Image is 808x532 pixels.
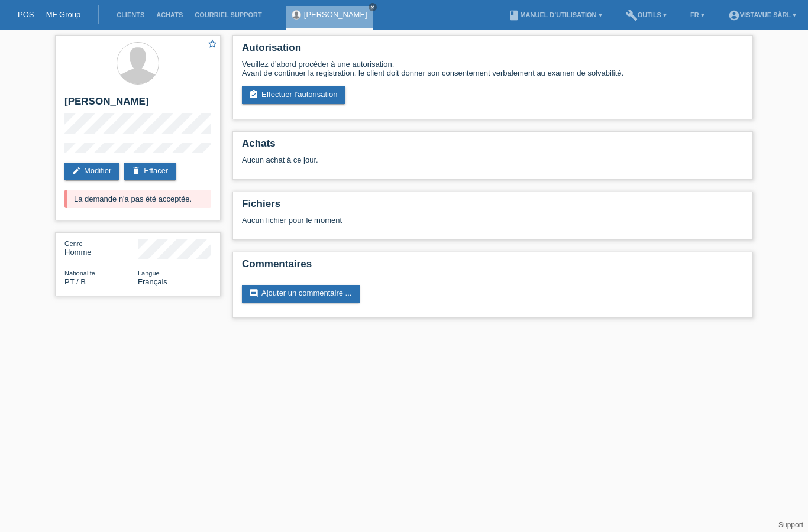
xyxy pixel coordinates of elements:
div: La demande n'a pas été acceptée. [64,190,211,208]
i: comment [249,288,258,298]
i: edit [72,166,81,176]
span: Portugal / B / 18.06.2021 [64,277,86,286]
a: commentAjouter un commentaire ... [242,285,360,303]
div: Aucun fichier pour le moment [242,216,603,225]
i: delete [131,166,141,176]
span: Nationalité [64,270,95,277]
h2: Commentaires [242,258,744,276]
a: assignment_turned_inEffectuer l’autorisation [242,86,345,104]
div: Aucun achat à ce jour. [242,155,744,173]
div: Veuillez d’abord procéder à une autorisation. Avant de continuer la registration, le client doit ... [242,60,744,77]
a: bookManuel d’utilisation ▾ [502,11,607,18]
a: FR ▾ [684,11,710,18]
div: Homme [64,239,138,257]
a: buildOutils ▾ [620,11,673,18]
a: [PERSON_NAME] [304,10,367,19]
h2: Achats [242,138,744,155]
a: account_circleVistavue Sàrl ▾ [722,11,802,18]
a: POS — MF Group [18,10,80,19]
a: Support [778,521,803,529]
a: Courriel Support [189,11,267,18]
a: Clients [111,11,150,18]
a: deleteEffacer [124,163,176,180]
i: book [508,9,520,21]
i: build [626,9,638,21]
span: Langue [138,270,160,277]
a: close [369,3,377,11]
a: star_border [207,38,218,51]
a: editModifier [64,163,119,180]
i: account_circle [728,9,740,21]
span: Français [138,277,167,286]
span: Genre [64,240,83,247]
h2: Fichiers [242,198,744,216]
i: assignment_turned_in [249,90,258,99]
h2: [PERSON_NAME] [64,96,211,113]
i: close [370,4,376,10]
a: Achats [150,11,189,18]
i: star_border [207,38,218,49]
h2: Autorisation [242,42,744,60]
